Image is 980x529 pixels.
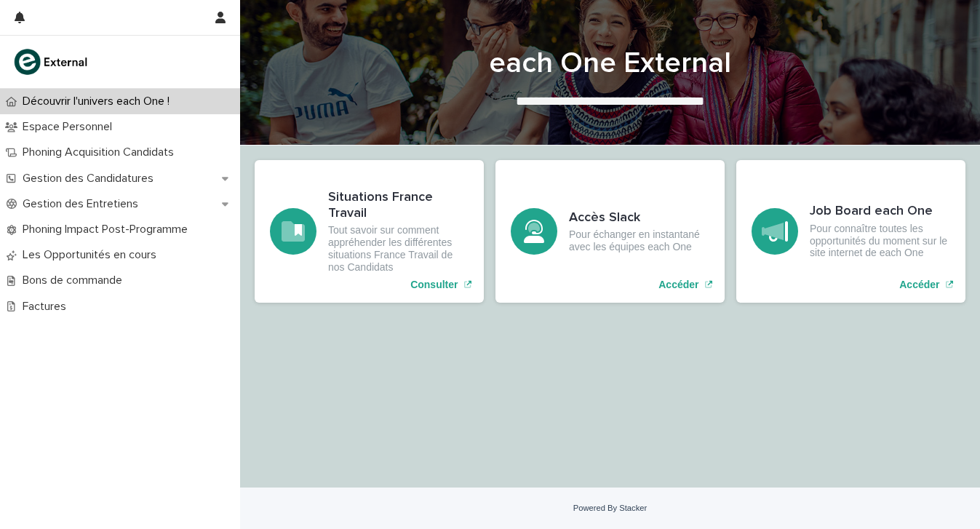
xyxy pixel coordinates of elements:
[17,95,181,108] p: Découvrir l'univers each One !
[17,223,199,236] p: Phoning Impact Post-Programme
[17,300,78,314] p: Factures
[17,146,186,159] p: Phoning Acquisition Candidats
[12,47,92,76] img: bc51vvfgR2QLHU84CWIQ
[17,172,165,186] p: Gestion des Candidatures
[658,279,698,291] p: Accéder
[328,224,469,273] p: Tout savoir sur comment appréhender les différentes situations France Travail de nos Candidats
[569,210,709,226] h3: Accès Slack
[410,279,458,291] p: Consulter
[17,248,168,262] p: Les Opportunités en cours
[17,120,124,134] p: Espace Personnel
[810,204,950,220] h3: Job Board each One
[899,279,939,291] p: Accéder
[255,160,484,303] a: Consulter
[17,197,150,211] p: Gestion des Entretiens
[495,160,725,303] a: Accéder
[17,274,134,287] p: Bons de commande
[810,223,950,259] p: Pour connaître toutes les opportunités du moment sur le site internet de each One
[736,160,965,303] a: Accéder
[328,190,469,221] h3: Situations France Travail
[255,46,965,81] h1: each One External
[573,504,647,512] a: Powered By Stacker
[569,228,709,253] p: Pour échanger en instantané avec les équipes each One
